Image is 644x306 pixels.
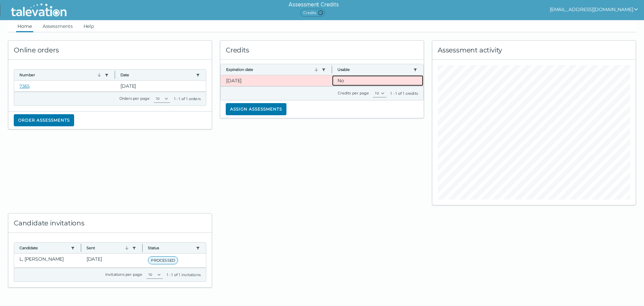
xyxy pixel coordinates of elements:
[19,83,30,89] a: 7365
[8,214,212,233] div: Candidate invitations
[113,68,117,82] button: Column resize handle
[41,20,74,32] a: Assessments
[16,20,33,32] a: Home
[174,96,201,101] div: 1 - 1 of 1 orders
[82,20,96,32] a: Help
[300,9,325,17] span: Credits
[148,245,193,251] button: Status
[550,5,639,13] button: show user actions
[338,91,369,95] label: Credits per page
[226,67,319,72] button: Expiration date
[120,72,193,78] button: Date
[390,91,418,96] div: 1 - 1 of 1 credits
[8,41,212,60] div: Online orders
[330,62,334,77] button: Column resize handle
[288,1,338,9] h6: Assessment Credits
[220,41,424,60] div: Credits
[19,245,68,251] button: Candidate
[14,254,81,267] clr-dg-cell: L, [PERSON_NAME]
[81,254,143,267] clr-dg-cell: [DATE]
[337,67,411,72] button: Usable
[148,256,178,264] span: PROCESSED
[140,241,145,255] button: Column resize handle
[19,72,102,78] button: Number
[14,114,74,126] button: Order assessments
[119,96,150,101] label: Orders per page
[332,75,423,86] clr-dg-cell: No
[221,75,332,86] clr-dg-cell: [DATE]
[226,103,286,115] button: Assign assessments
[318,10,323,15] span: 0
[8,2,69,18] img: Talevation_Logo_Transparent_white.png
[115,81,206,91] clr-dg-cell: [DATE]
[79,241,83,255] button: Column resize handle
[87,245,130,251] button: Sent
[105,272,143,277] label: Invitations per page
[432,41,636,60] div: Assessment activity
[167,272,201,277] div: 1 - 1 of 1 invitations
